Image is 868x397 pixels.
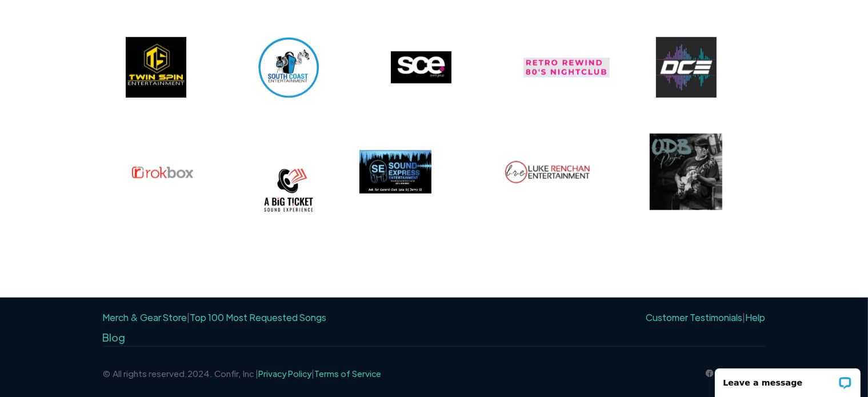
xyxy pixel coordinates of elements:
div: | [103,309,327,326]
a: Customer Testimonials [646,311,743,323]
div: © All rights reserved.2024. Confir, Inc | | [103,365,382,382]
div: | [643,309,766,326]
iframe: LiveChat chat widget [707,361,868,397]
a: Help [746,311,766,323]
a: Merch & Gear Store [103,311,187,323]
a: Privacy Policy [259,368,312,379]
a: Blog [103,331,126,344]
a: Terms of Service [315,368,382,379]
a: Top 100 Most Requested Songs [190,311,327,323]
